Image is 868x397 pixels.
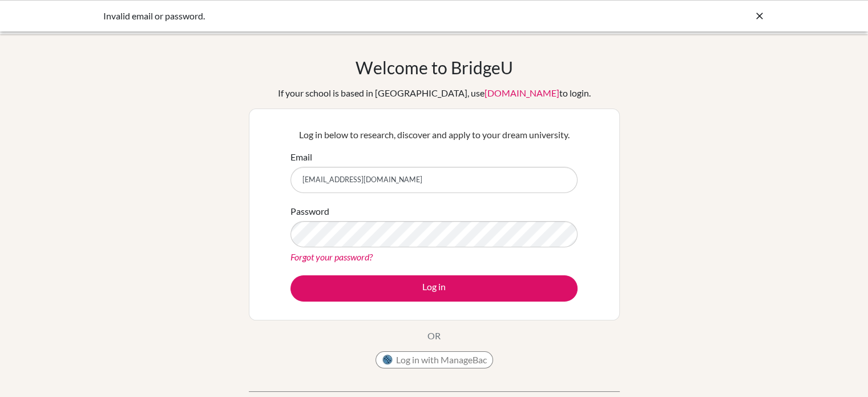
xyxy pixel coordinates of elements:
button: Log in [290,275,578,302]
div: Invalid email or password. [103,9,594,23]
p: Log in below to research, discover and apply to your dream university. [290,128,578,142]
label: Password [290,204,329,218]
p: OR [427,329,441,343]
label: Email [290,150,312,164]
a: [DOMAIN_NAME] [485,87,559,98]
div: If your school is based in [GEOGRAPHIC_DATA], use to login. [278,86,591,100]
h1: Welcome to BridgeU [356,57,513,78]
a: Forgot your password? [290,251,373,262]
button: Log in with ManageBac [376,351,493,368]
